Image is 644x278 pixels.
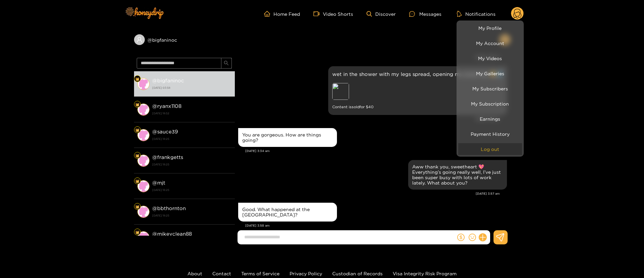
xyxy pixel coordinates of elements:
[458,68,522,79] a: My Galleries
[458,83,522,94] a: My Subscribers
[458,22,522,34] a: My Profile
[458,37,522,49] a: My Account
[458,113,522,125] a: Earnings
[458,98,522,110] a: My Subscription
[458,143,522,155] button: Log out
[458,52,522,64] a: My Videos
[458,128,522,140] a: Payment History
